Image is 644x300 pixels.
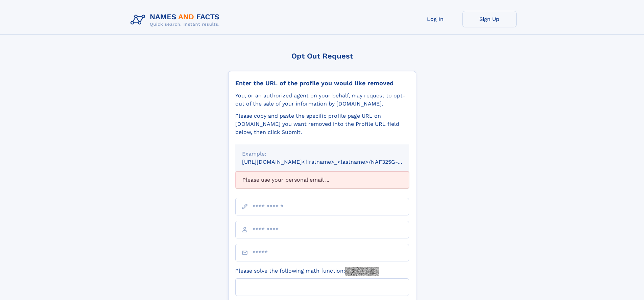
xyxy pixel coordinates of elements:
label: Please solve the following math function: [235,267,379,276]
small: [URL][DOMAIN_NAME]<firstname>_<lastname>/NAF325G-xxxxxxxx [242,159,422,165]
div: Please copy and paste the specific profile page URL on [DOMAIN_NAME] you want removed into the Pr... [235,112,409,136]
div: Opt Out Request [228,52,416,60]
a: Sign Up [462,11,517,27]
div: Please use your personal email ... [235,171,409,188]
div: You, or an authorized agent on your behalf, may request to opt-out of the sale of your informatio... [235,92,409,108]
img: Logo Names and Facts [128,11,225,29]
div: Example: [242,150,402,158]
a: Log In [408,11,462,27]
div: Enter the URL of the profile you would like removed [235,79,409,87]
